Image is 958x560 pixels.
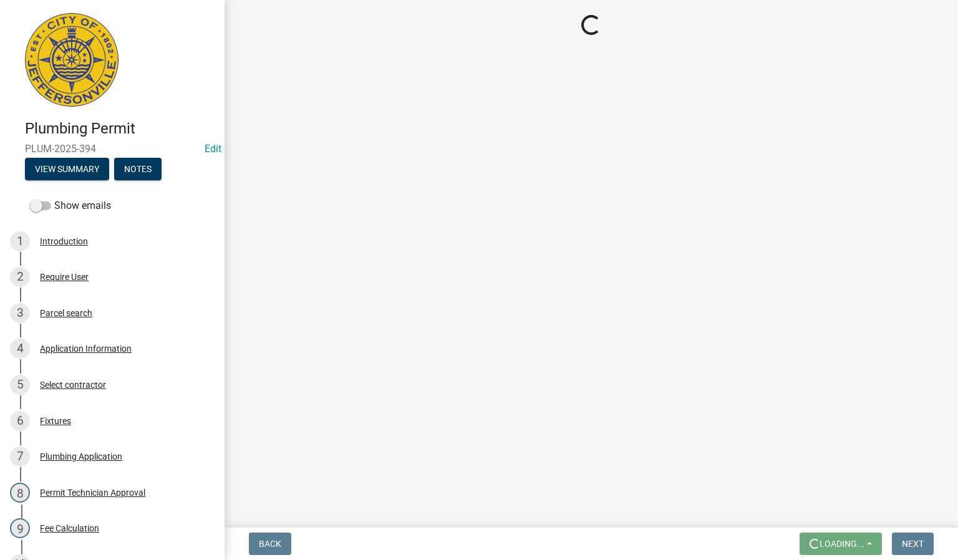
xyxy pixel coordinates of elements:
div: 6 [10,411,30,431]
span: PLUM-2025-394 [25,143,200,155]
div: 3 [10,303,30,323]
div: 9 [10,518,30,538]
div: Require User [40,273,89,281]
a: Edit [205,143,221,155]
div: Plumbing Application [40,452,122,461]
h4: Plumbing Permit [25,120,215,138]
div: Fee Calculation [40,524,99,533]
wm-modal-confirm: Notes [114,165,162,175]
wm-modal-confirm: Summary [25,165,109,175]
span: Loading... [820,539,864,549]
div: 2 [10,267,30,287]
div: Parcel search [40,309,92,317]
img: City of Jeffersonville, Indiana [25,13,119,107]
div: Fixtures [40,417,71,425]
wm-modal-confirm: Edit Application Number [205,143,221,155]
div: 7 [10,447,30,466]
div: Select contractor [40,380,106,389]
div: Application Information [40,344,132,353]
div: 8 [10,483,30,503]
button: Next [892,533,934,555]
span: Back [259,539,281,549]
div: Introduction [40,237,88,246]
label: Show emails [30,198,111,213]
button: Loading... [800,533,882,555]
button: Notes [114,158,162,180]
span: Next [902,539,924,549]
div: 5 [10,375,30,395]
button: Back [249,533,291,555]
div: 1 [10,231,30,251]
div: 4 [10,339,30,359]
button: View Summary [25,158,109,180]
div: Permit Technician Approval [40,488,145,497]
